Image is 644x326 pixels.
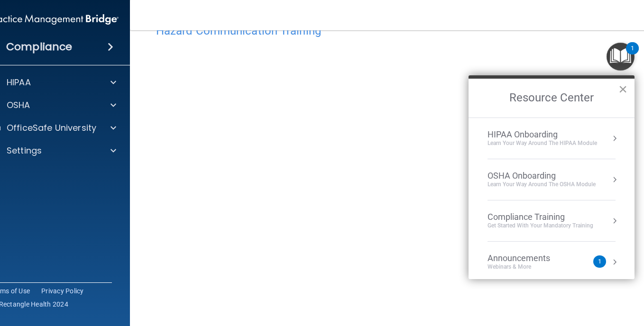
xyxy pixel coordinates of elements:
[488,181,596,189] div: Learn your way around the OSHA module
[631,48,634,61] div: 1
[488,212,593,222] div: Compliance Training
[469,79,635,118] h2: Resource Center
[7,122,96,134] p: OfficeSafe University
[156,25,640,37] h4: Hazard Communication Training
[488,222,593,230] div: Get Started with your mandatory training
[41,286,84,296] a: Privacy Policy
[488,263,569,271] div: Webinars & More
[6,40,72,54] h4: Compliance
[7,77,31,88] p: HIPAA
[7,145,42,156] p: Settings
[7,100,30,111] p: OSHA
[469,75,635,279] div: Resource Center
[597,261,633,297] iframe: Drift Widget Chat Controller
[488,129,597,140] div: HIPAA Onboarding
[488,253,569,263] div: Announcements
[488,139,597,147] div: Learn Your Way around the HIPAA module
[488,171,596,181] div: OSHA Onboarding
[618,81,627,97] button: Close
[607,43,635,71] button: Open Resource Center, 1 new notification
